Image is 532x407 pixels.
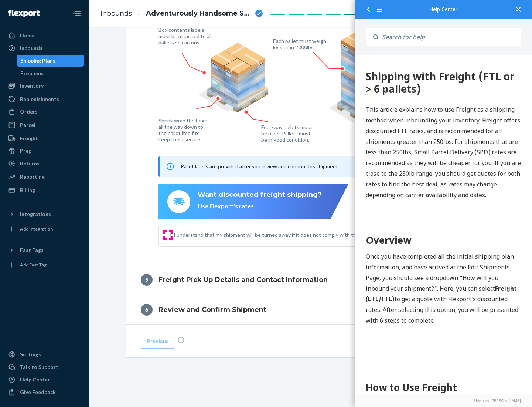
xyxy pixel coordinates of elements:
figcaption: Each pallet must weigh less than 2000lbs. [273,38,328,50]
div: Inventory [20,82,44,90]
a: Billing [4,184,84,196]
div: Want discounted freight shipping? [198,190,322,200]
a: Add Fast Tag [4,259,84,271]
a: Shipping Plans [17,55,85,67]
a: Replenishments [4,93,84,105]
div: Problems [20,70,44,77]
div: Fast Tags [20,246,44,254]
a: Inventory [4,80,84,92]
h1: Overview [11,178,166,192]
a: Reporting [4,171,84,183]
div: Add Integration [20,226,53,232]
div: Shipping Plans [20,57,55,64]
p: This article explains how to use Freight as a shipping method when inbounding your inventory. Fre... [11,49,166,145]
div: Integrations [20,211,51,218]
div: 360 Shipping with Freight (FTL or > 6 pallets) [11,15,166,40]
div: Billing [20,186,35,194]
div: Home [20,32,35,39]
div: Help Center [366,7,521,12]
p: Once you have completed all the initial shipping plan information, and have arrived at the Edit S... [11,196,166,270]
a: Settings [4,349,84,360]
h2: Step 1: Boxes and Labels [11,347,166,360]
div: Talk to Support [20,363,58,371]
a: Orders [4,106,84,118]
div: Inbounds [20,44,42,52]
button: Close Navigation [69,6,84,21]
div: 5 [141,274,153,286]
div: Returns [20,160,40,167]
h4: Freight Pick Up Details and Contact Information [158,275,328,285]
div: Give Feedback [20,388,56,396]
a: Prep [4,145,84,157]
div: Help Center [20,376,50,383]
figcaption: Box contents labels must be attached to all palletized cartons. [158,27,214,46]
div: Add Fast Tag [20,262,47,268]
span: Adventurously Handsome Saola [146,9,252,18]
figcaption: Shrink wrap the boxes all the way down to the pallet itself to keep them secure. [158,117,211,142]
a: Returns [4,158,84,169]
div: Use Flexport's rates! [198,202,322,211]
div: Settings [20,351,41,358]
button: Integrations [4,208,84,220]
h1: How to Use Freight [11,325,166,339]
span: I understand that my shipment will be turned away if it does not comply with the above guidelines. [174,231,457,239]
div: Reporting [20,173,45,181]
button: Fast Tags [4,244,84,256]
span: Pallet labels are provided after you review and confirm this shipment. [181,163,339,169]
a: Inbounds [100,9,132,17]
h4: Review and Confirm Shipment [158,305,266,314]
a: Problems [17,67,85,79]
img: Flexport logo [8,10,40,17]
a: Help Center [4,374,84,386]
div: Orders [20,108,38,115]
input: Search [378,28,521,46]
a: Add Integration [4,223,84,235]
a: Inbounds [4,42,84,54]
div: Replenishments [20,95,59,103]
a: Freight [4,132,84,144]
figcaption: Four-way pallets must be used. Pallets must be in good condition. [261,124,313,143]
div: Freight [20,135,38,142]
a: Elevio by [PERSON_NAME] [366,398,521,403]
div: Prep [20,147,31,155]
a: Home [4,30,84,41]
input: I understand that my shipment will be turned away if it does not comply with the above guidelines. [165,232,171,238]
a: Talk to Support [4,361,84,373]
ol: breadcrumbs [95,3,269,24]
div: Parcel [20,121,35,129]
div: 6 [141,304,153,316]
button: Previous [141,334,174,349]
button: 5Freight Pick Up Details and Contact Information [126,265,495,295]
button: Give Feedback [4,386,84,398]
button: 6Review and Confirm Shipment [126,295,495,324]
a: Parcel [4,119,84,131]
